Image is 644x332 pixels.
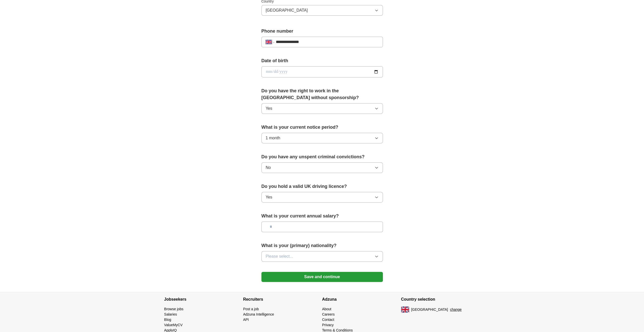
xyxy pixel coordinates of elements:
[266,135,280,141] span: 1 month
[261,272,383,282] button: Save and continue
[261,162,383,173] button: No
[243,312,274,316] a: Adzuna Intelligence
[266,253,293,259] span: Please select...
[266,7,308,13] span: [GEOGRAPHIC_DATA]
[164,312,177,316] a: Salaries
[261,213,383,219] label: What is your current annual salary?
[322,312,335,316] a: Careers
[322,318,334,322] a: Contact
[401,306,409,313] img: UK flag
[266,194,272,200] span: Yes
[450,307,462,312] button: change
[411,307,448,312] span: [GEOGRAPHIC_DATA]
[261,183,383,190] label: Do you hold a valid UK driving licence?
[261,5,383,16] button: [GEOGRAPHIC_DATA]
[243,318,249,322] a: API
[266,165,271,171] span: No
[164,318,171,322] a: Blog
[261,103,383,114] button: Yes
[322,323,334,327] a: Privacy
[164,307,183,311] a: Browse jobs
[261,57,383,64] label: Date of birth
[261,87,383,101] label: Do you have the right to work in the [GEOGRAPHIC_DATA] without sponsorship?
[164,323,183,327] a: ValueMyCV
[401,292,480,306] h4: Country selection
[261,133,383,143] button: 1 month
[261,153,383,160] label: Do you have any unspent criminal convictions?
[322,307,331,311] a: About
[261,28,383,35] label: Phone number
[266,105,272,112] span: Yes
[261,192,383,203] button: Yes
[261,124,383,131] label: What is your current notice period?
[261,242,383,249] label: What is your (primary) nationality?
[261,251,383,262] button: Please select...
[243,307,259,311] a: Post a job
